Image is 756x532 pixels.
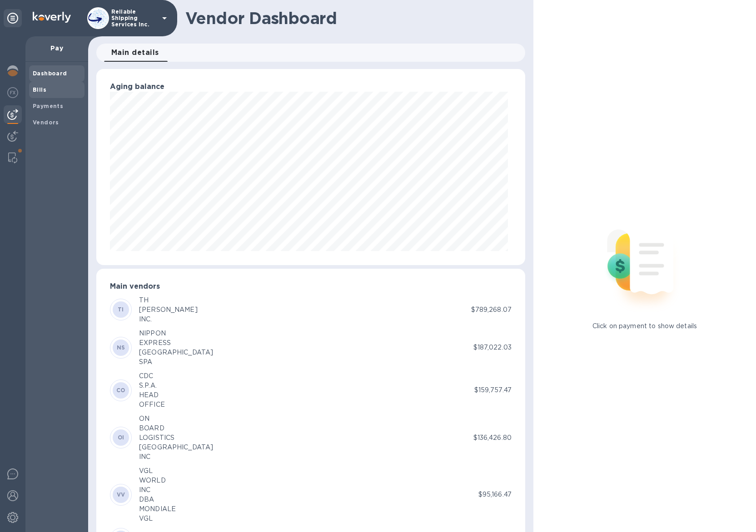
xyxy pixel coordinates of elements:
div: TH [139,296,198,305]
div: SPA [139,357,213,367]
b: OI [118,434,124,441]
span: Main details [111,46,159,59]
div: DBA [139,495,176,504]
div: BOARD [139,424,213,433]
p: $187,022.03 [473,343,512,352]
div: INC [139,485,176,495]
p: $789,268.07 [471,305,512,315]
div: MONDIALE [139,504,176,514]
div: Unpin categories [4,9,22,27]
p: $159,757.47 [474,385,512,395]
div: [GEOGRAPHIC_DATA] [139,348,213,357]
div: ON [139,414,213,424]
div: INC [139,452,213,462]
b: Bills [33,86,46,93]
p: $95,166.47 [478,490,512,499]
div: NIPPON [139,329,213,338]
b: VV [117,491,125,498]
img: Foreign exchange [7,87,18,98]
b: TI [118,306,124,313]
h3: Aging balance [110,83,512,91]
div: VGL [139,466,176,476]
b: Dashboard [33,70,67,77]
p: Pay [33,44,81,53]
img: Logo [33,12,71,23]
div: WORLD [139,476,176,485]
p: $136,426.80 [473,433,512,443]
div: [PERSON_NAME] [139,305,198,315]
b: Vendors [33,119,59,126]
div: LOGISTICS [139,433,213,443]
div: S.P.A. [139,381,165,390]
div: CDC [139,371,165,381]
h3: Main vendors [110,282,512,291]
b: NS [117,344,125,351]
div: EXPRESS [139,338,213,348]
div: VGL [139,514,176,523]
p: Reliable Shipping Services Inc. [111,9,157,28]
b: Payments [33,103,63,109]
div: INC. [139,315,198,324]
div: HEAD [139,390,165,400]
div: OFFICE [139,400,165,409]
p: Click on payment to show details [592,321,697,331]
div: [GEOGRAPHIC_DATA] [139,443,213,452]
h1: Vendor Dashboard [185,9,519,28]
b: CO [116,387,125,394]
